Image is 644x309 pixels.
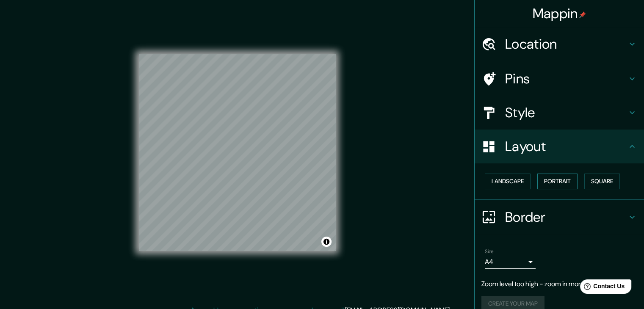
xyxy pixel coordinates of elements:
[505,36,627,52] h4: Location
[475,96,644,130] div: Style
[584,174,620,189] button: Square
[533,5,586,22] h4: Mappin
[139,54,336,251] canvas: Map
[505,70,627,87] h4: Pins
[505,209,627,226] h4: Border
[485,255,536,269] div: A4
[485,174,531,189] button: Landscape
[485,248,494,255] label: Size
[475,130,644,163] div: Layout
[537,174,578,189] button: Portrait
[505,104,627,121] h4: Style
[475,200,644,234] div: Border
[569,276,635,300] iframe: Help widget launcher
[481,279,637,289] p: Zoom level too high - zoom in more
[475,62,644,96] div: Pins
[321,237,332,247] button: Toggle attribution
[505,138,627,155] h4: Layout
[579,11,586,18] img: pin-icon.png
[475,27,644,61] div: Location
